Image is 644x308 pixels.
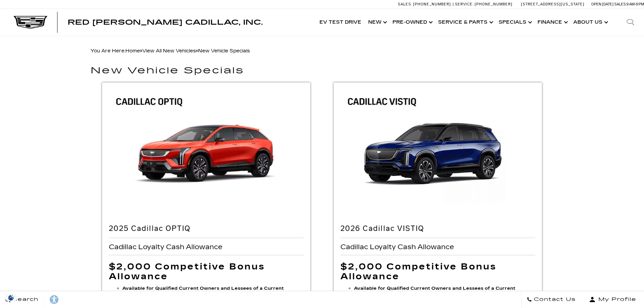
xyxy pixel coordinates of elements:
[340,261,497,282] span: $2,000 Competitive Bonus Allowance
[125,48,250,54] span: »
[334,82,542,221] img: 2026 Cadillac VISTIQ
[142,48,196,54] a: View All New Vehicles
[68,18,263,26] span: Red [PERSON_NAME] Cadillac, Inc.
[453,2,514,6] a: Service: [PHONE_NUMBER]
[534,9,570,36] a: Finance
[521,291,581,308] a: Contact Us
[91,48,250,54] span: You Are Here:
[109,261,265,282] span: $2,000 Competitive Bonus Allowance
[398,2,453,6] a: Sales: [PHONE_NUMBER]
[340,224,535,233] h2: 2026 Cadillac VISTIQ
[435,9,495,36] a: Service & Parts
[596,295,636,304] span: My Profile
[3,294,19,301] img: Opt-Out Icon
[413,2,451,6] span: [PHONE_NUMBER]
[68,19,263,26] a: Red [PERSON_NAME] Cadillac, Inc.
[3,294,19,301] section: Click to Open Cookie Consent Modal
[591,2,614,6] span: Open [DATE]
[581,291,644,308] button: Open user profile menu
[122,286,284,299] b: Available for Qualified Current Owners and Lessees of a Current Competitive Brand Vehicles
[521,2,585,6] a: [STREET_ADDRESS][US_STATE]
[14,16,47,29] img: Cadillac Dark Logo with Cadillac White Text
[142,48,250,54] span: »
[455,2,474,6] span: Service:
[125,48,140,54] a: Home
[316,9,365,36] a: EV Test Drive
[354,286,515,299] b: Available for Qualified Current Owners and Lessees of a Current Competitive Brand Vehicles
[10,295,39,304] span: Search
[109,224,304,233] h2: 2025 Cadillac OPTIQ
[340,243,456,251] span: Cadillac Loyalty Cash Allowance
[614,2,626,6] span: Sales:
[398,2,412,6] span: Sales:
[198,48,250,54] span: New Vehicle Specials
[532,295,576,304] span: Contact Us
[365,9,389,36] a: New
[495,9,534,36] a: Specials
[389,9,435,36] a: Pre-Owned
[91,46,554,56] div: Breadcrumbs
[102,82,311,222] img: 2025 Cadillac OPTIQ
[475,2,512,6] span: [PHONE_NUMBER]
[91,66,554,76] h1: New Vehicle Specials
[570,9,610,36] a: About Us
[626,2,644,6] span: 9 AM-6 PM
[109,243,224,251] span: Cadillac Loyalty Cash Allowance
